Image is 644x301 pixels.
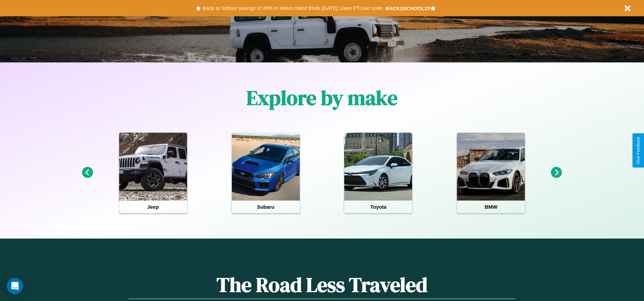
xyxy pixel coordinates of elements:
h4: BMW [457,201,525,213]
button: Back to School savings of 20% in select cities! Ends [DATE] 10am PT.Use code: [201,3,385,13]
h4: Toyota [344,201,412,213]
b: BACK2SCHOOL20 [385,5,430,11]
h4: Subaru [232,201,300,213]
div: Give Feedback [636,137,641,164]
h4: Jeep [119,201,187,213]
h1: Explore by make [246,84,398,112]
h1: The Road Less Traveled [129,271,515,299]
div: Open Intercom Messenger [7,278,23,294]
